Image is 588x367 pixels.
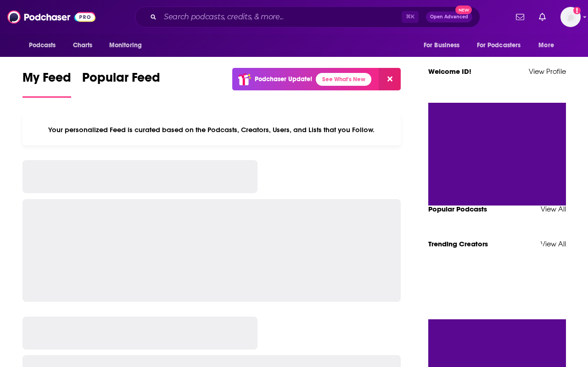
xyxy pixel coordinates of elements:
[532,37,566,54] button: open menu
[73,39,93,52] span: Charts
[560,7,581,27] img: User Profile
[22,70,71,98] a: My Feed
[529,67,566,76] a: View Profile
[7,8,95,26] img: Podchaser - Follow, Share and Rate Podcasts
[135,6,480,28] div: Search podcasts, credits, & more...
[560,7,581,27] span: Logged in as idcontent
[160,10,402,24] input: Search podcasts, credits, & more...
[67,37,98,54] a: Charts
[428,67,471,76] a: Welcome ID!
[535,9,549,25] a: Show notifications dropdown
[82,70,160,91] span: Popular Feed
[255,75,312,83] p: Podchaser Update!
[541,239,566,248] a: View All
[471,37,534,54] button: open menu
[424,39,460,52] span: For Business
[428,239,488,248] a: Trending Creators
[538,39,554,52] span: More
[82,70,160,98] a: Popular Feed
[430,15,468,19] span: Open Advanced
[428,205,487,213] a: Popular Podcasts
[109,39,142,52] span: Monitoring
[541,205,566,213] a: View All
[426,11,472,22] button: Open AdvancedNew
[417,37,471,54] button: open menu
[22,114,401,145] div: Your personalized Feed is curated based on the Podcasts, Creators, Users, and Lists that you Follow.
[316,73,371,86] a: See What's New
[560,7,581,27] button: Show profile menu
[29,39,56,52] span: Podcasts
[512,9,528,25] a: Show notifications dropdown
[103,37,154,54] button: open menu
[573,7,581,14] svg: Add a profile image
[455,6,472,14] span: New
[477,39,521,52] span: For Podcasters
[22,70,71,91] span: My Feed
[22,37,68,54] button: open menu
[402,11,419,23] span: ⌘ K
